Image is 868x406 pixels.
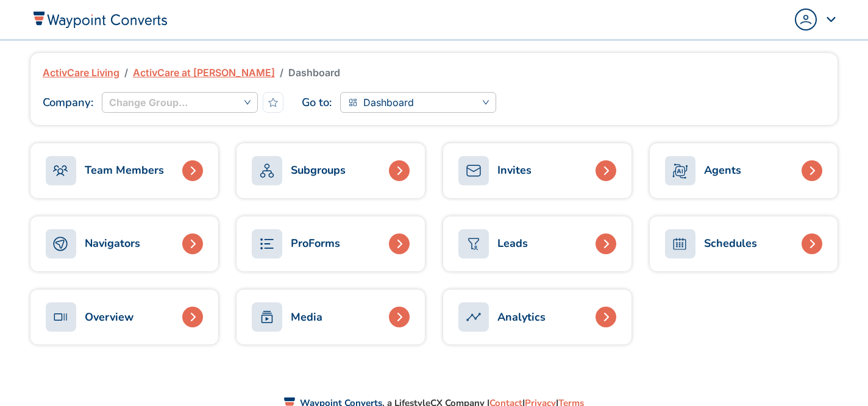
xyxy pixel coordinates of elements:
[288,65,340,80] span: Dashboard
[85,162,164,179] div: Team Members
[796,10,816,29] img: user-profile-1.png
[650,143,838,198] a: Agents
[30,143,219,198] a: Team Members
[291,309,322,326] div: Media
[43,65,825,80] nav: breadcrumb
[704,235,757,252] div: Schedules
[497,309,546,326] div: Analytics
[363,93,414,112] span: Dashboard
[443,290,631,344] a: Analytics
[43,95,93,110] h1: Company :
[85,309,133,326] div: Overview
[31,10,168,28] img: Waypoint Converts Logo
[443,143,631,198] a: Invites
[497,235,528,252] div: Leads
[133,65,275,80] a: ActivCare at [PERSON_NAME]
[237,290,425,344] a: Media
[291,235,340,252] div: ProForms
[497,162,532,179] div: Invites
[237,216,425,271] a: ProForms
[237,143,425,198] a: Subgroups
[302,95,332,110] h1: Go to :
[85,235,140,252] div: Navigators
[704,162,741,179] div: Agents
[291,162,346,179] div: Subgroups
[263,92,283,113] button: Make Default Group
[650,216,838,271] a: Schedules
[30,216,219,271] a: Navigators
[443,216,631,271] a: Leads
[795,9,837,30] div: Popover trigger
[43,65,119,80] a: ActivCare Living
[30,290,219,344] a: Overview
